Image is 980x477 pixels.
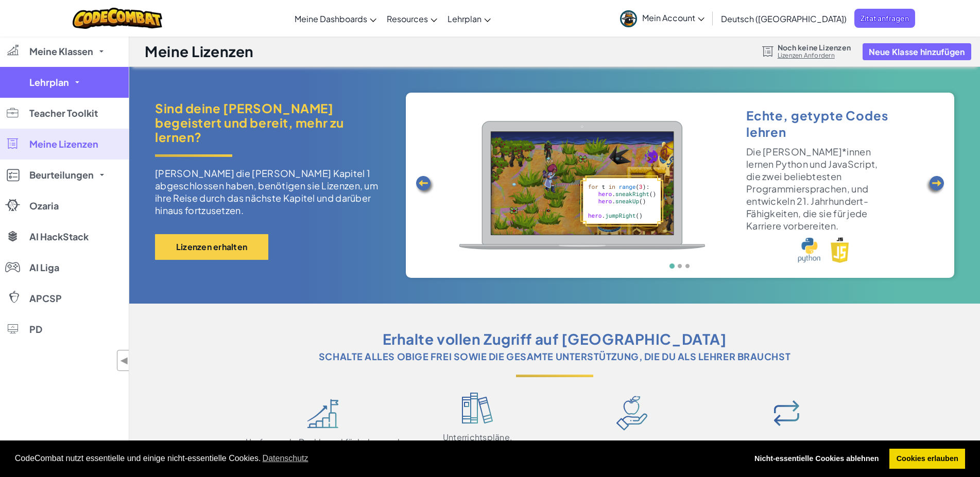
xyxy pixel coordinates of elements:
[261,451,310,466] a: learn more about cookies
[778,43,851,51] span: Noch keine Lizenzen
[29,170,94,180] span: Beurteilungen
[831,237,849,263] img: javascript_logo.png
[246,437,400,457] span: Umfassende Dashboard für Lehrer und Administratoren
[29,47,93,56] span: Meine Klassen
[863,43,971,60] button: Neue Klasse hinzufügen
[155,167,390,217] p: [PERSON_NAME] die [PERSON_NAME] Kapitel 1 abgeschlossen haben, benötigen sie Lizenzen, um ihre Re...
[889,449,965,469] a: allow cookies
[462,393,493,423] img: IconLessonPlans.svg
[778,51,851,60] a: Lizenzen Anfordern
[400,432,555,463] span: Unterrichtspläne, Projektbewertungen, Lösungsanleitungen und mehr
[459,121,705,250] img: Device_1.png
[382,5,442,32] a: Resources
[768,395,804,431] img: IconAutomaticAccess.svg
[29,232,89,241] span: AI HackStack
[289,5,382,32] a: Meine Dashboards
[120,353,129,368] span: ◀
[555,439,709,460] span: Ein engagierter Kundenbetreuungsmanager
[15,451,740,466] span: CodeCombat nutzt essentielle und einige nicht-essentielle Cookies.
[721,13,847,24] span: Deutsch ([GEOGRAPHIC_DATA])
[383,329,727,349] span: Erhalte vollen Zugriff auf [GEOGRAPHIC_DATA]
[615,2,710,34] a: Mein Account
[854,9,915,28] a: Zitat anfragen
[387,13,428,24] span: Resources
[29,78,69,87] span: Lehrplan
[442,5,496,32] a: Lehrplan
[746,146,890,232] p: Die [PERSON_NAME]*innen lernen Python und JavaScript, die zwei beliebtesten Programmiersprachen, ...
[29,109,98,118] span: Teacher Toolkit
[29,139,98,149] span: Meine Lizenzen
[415,175,435,196] img: Arrow_Left.png
[155,234,268,260] button: Lizenzen erhalten
[448,13,482,24] span: Lehrplan
[319,349,790,364] span: Schalte alles Obige frei sowie die gesamte Unterstützung, die du als Lehrer brauchst
[642,12,704,23] span: Mein Account
[29,201,59,210] span: Ozaria
[307,399,339,428] img: IconDashboard.svg
[746,108,888,139] span: Echte, getypte Codes lehren
[29,263,59,272] span: AI Liga
[620,10,637,27] img: avatar
[616,396,647,431] img: IconCustomerSuccess.svg
[73,8,163,29] img: CodeCombat logo
[798,237,820,263] img: python_logo.png
[925,175,945,196] img: Arrow_Left.png
[295,13,367,24] span: Meine Dashboards
[155,101,390,144] span: Sind deine [PERSON_NAME] begeistert und bereit, mehr zu lernen?
[716,5,852,32] a: Deutsch ([GEOGRAPHIC_DATA])
[145,42,254,61] h1: Meine Lizenzen
[747,449,886,469] a: deny cookies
